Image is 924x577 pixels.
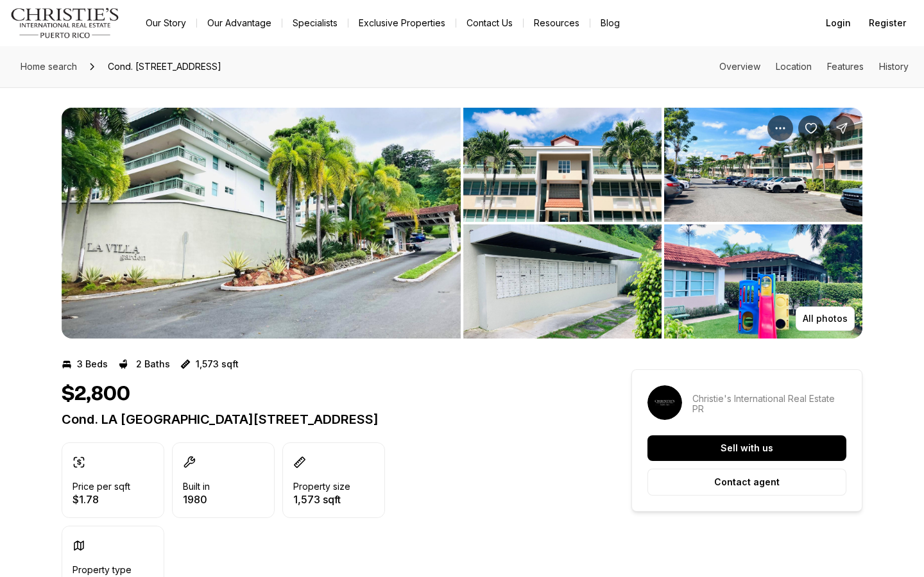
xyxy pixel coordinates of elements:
[15,56,82,77] a: Home search
[293,494,350,505] p: 1,573 sqft
[62,108,461,339] li: 1 of 14
[664,224,862,339] button: View image gallery
[692,394,846,414] p: Christie's International Real Estate PR
[62,108,461,339] button: View image gallery
[721,443,773,453] p: Sell with us
[10,8,120,38] img: logo
[62,382,130,406] h1: $2,800
[647,469,846,496] button: Contact agent
[719,62,909,72] nav: Page section menu
[348,14,456,32] a: Exclusive Properties
[62,108,862,339] div: Listing Photos
[196,359,239,369] p: 1,573 sqft
[463,224,662,339] button: View image gallery
[197,14,282,32] a: Our Advantage
[826,18,851,28] span: Login
[829,115,855,141] button: Share Property: Cond. LA VILLA GARDENS #D-204
[818,10,859,36] button: Login
[73,481,130,492] p: Price per sqft
[463,108,662,222] button: View image gallery
[869,18,906,28] span: Register
[463,108,862,339] li: 2 of 14
[803,314,848,324] p: All photos
[103,56,227,77] span: Cond. [STREET_ADDRESS]
[879,61,909,72] a: Skip to: History
[590,14,630,32] a: Blog
[73,565,132,575] p: Property type
[282,14,348,32] a: Specialists
[293,481,350,492] p: Property size
[135,14,196,32] a: Our Story
[73,494,130,505] p: $1.78
[861,10,914,36] button: Register
[796,306,855,331] button: All photos
[183,481,210,492] p: Built in
[719,61,760,72] a: Skip to: Overview
[21,61,77,72] span: Home search
[827,61,864,72] a: Skip to: Features
[776,61,812,72] a: Skip to: Location
[456,14,523,32] button: Contact Us
[664,108,862,222] button: View image gallery
[714,477,780,487] p: Contact agent
[77,359,108,369] p: 3 Beds
[647,435,846,461] button: Sell with us
[767,115,793,141] button: Property options
[524,14,590,32] a: Resources
[62,412,585,427] p: Cond. LA [GEOGRAPHIC_DATA][STREET_ADDRESS]
[183,494,210,505] p: 1980
[136,359,170,369] p: 2 Baths
[798,115,824,141] button: Save Property: Cond. LA VILLA GARDENS #D-204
